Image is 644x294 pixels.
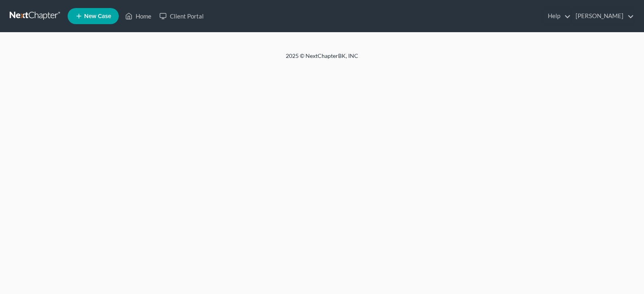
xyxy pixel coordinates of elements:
a: [PERSON_NAME] [572,9,634,23]
a: Help [544,9,571,23]
div: 2025 © NextChapterBK, INC [93,52,551,66]
new-legal-case-button: New Case [68,8,119,24]
a: Client Portal [155,9,208,23]
a: Home [121,9,155,23]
